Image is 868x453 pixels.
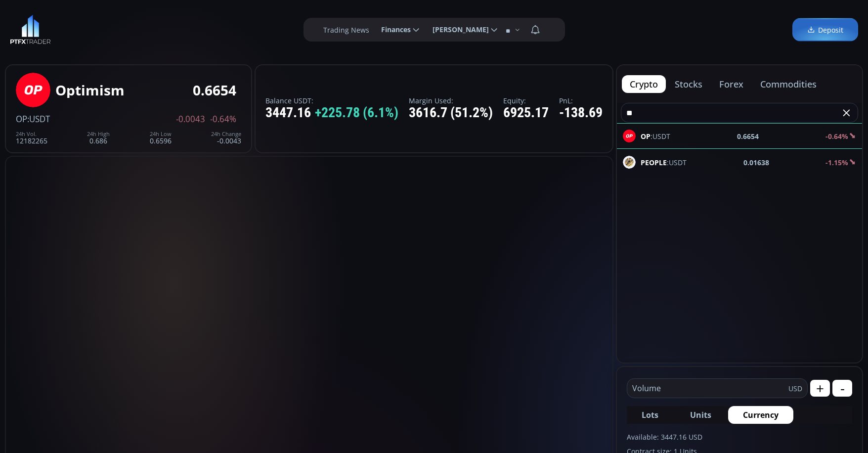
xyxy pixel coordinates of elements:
div: 24h Vol. [16,131,47,137]
span: :USDT [641,157,687,168]
div: 12182265 [16,131,47,144]
div: 24h High [87,131,110,137]
span: +225.78 (6.1%) [315,105,398,121]
b: -1.15% [825,158,848,167]
img: LOGO [10,15,51,45]
div: -138.69 [559,105,603,121]
label: Equity: [503,97,549,104]
span: Currency [743,409,779,421]
label: Trading News [323,25,369,35]
button: commodities [752,75,825,93]
span: Deposit [807,25,843,35]
div: Optimism [55,83,125,98]
button: stocks [667,75,710,93]
button: Lots [627,406,673,424]
label: Available: 3447.16 USD [627,432,852,442]
div: 24h Low [150,131,172,137]
b: 0.01638 [743,157,769,168]
span: Units [690,409,711,421]
b: PEOPLE [641,158,667,167]
span: -0.0043 [176,115,205,124]
span: :USDT [27,113,50,125]
label: Balance USDT: [265,97,398,104]
a: Deposit [792,18,858,42]
span: Finances [374,20,411,40]
button: - [832,380,852,397]
span: Lots [642,409,658,421]
div: 24h Change [211,131,241,137]
div: 6925.17 [503,105,549,121]
button: forex [711,75,751,93]
div: 3447.16 [265,105,398,121]
div: 0.6654 [193,83,236,98]
div: 0.6596 [150,131,172,144]
span: [PERSON_NAME] [426,20,489,40]
label: PnL: [559,97,603,104]
span: USD [788,383,802,394]
button: crypto [622,75,666,93]
button: + [810,380,830,397]
button: Currency [728,406,793,424]
div: 3616.7 (51.2%) [409,105,493,121]
div: -0.0043 [211,131,241,144]
button: Units [675,406,726,424]
label: Margin Used: [409,97,493,104]
span: OP [16,113,27,125]
span: -0.64% [210,115,236,124]
div: 0.686 [87,131,110,144]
